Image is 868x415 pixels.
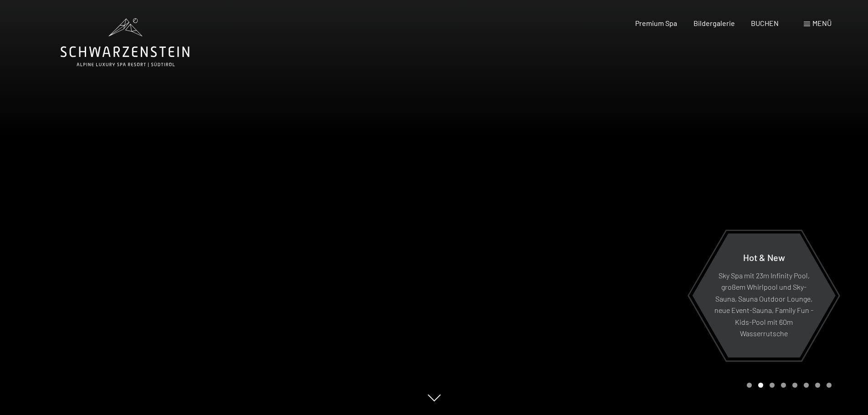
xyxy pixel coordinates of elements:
[781,383,786,388] div: Carousel Page 4
[693,19,735,27] a: Bildergalerie
[804,383,809,388] div: Carousel Page 6
[812,19,832,27] span: Menü
[744,383,832,388] div: Carousel Pagination
[714,269,813,339] p: Sky Spa mit 23m Infinity Pool, großem Whirlpool und Sky-Sauna, Sauna Outdoor Lounge, neue Event-S...
[792,383,797,388] div: Carousel Page 5
[635,19,677,27] a: Premium Spa
[747,383,752,388] div: Carousel Page 1
[743,251,785,262] span: Hot & New
[751,19,779,27] a: BUCHEN
[815,383,820,388] div: Carousel Page 7
[758,383,763,388] div: Carousel Page 2 (Current Slide)
[770,383,775,388] div: Carousel Page 3
[692,233,836,358] a: Hot & New Sky Spa mit 23m Infinity Pool, großem Whirlpool und Sky-Sauna, Sauna Outdoor Lounge, ne...
[827,383,832,388] div: Carousel Page 8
